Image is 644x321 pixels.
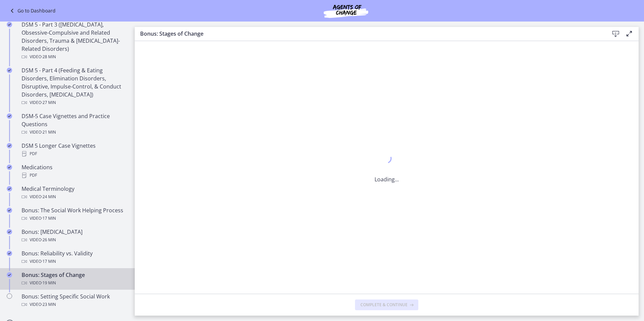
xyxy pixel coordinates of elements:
[41,214,56,222] span: · 17 min
[22,292,127,309] div: Bonus: Setting Specific Social Work
[22,171,127,179] div: PDF
[375,175,399,183] p: Loading...
[41,300,56,309] span: · 23 min
[375,152,399,167] div: 1
[22,21,127,61] div: DSM 5 - Part 3 ([MEDICAL_DATA], Obsessive-Compulsive and Related Disorders, Trauma & [MEDICAL_DAT...
[7,186,12,191] i: Completed
[7,208,12,213] i: Completed
[22,53,127,61] div: Video
[7,68,12,73] i: Completed
[7,113,12,119] i: Completed
[41,193,56,201] span: · 24 min
[22,257,127,265] div: Video
[22,185,127,201] div: Medical Terminology
[22,249,127,265] div: Bonus: Reliability vs. Validity
[22,271,127,287] div: Bonus: Stages of Change
[41,279,56,287] span: · 19 min
[41,128,56,136] span: · 21 min
[22,236,127,244] div: Video
[7,229,12,235] i: Completed
[22,193,127,201] div: Video
[7,272,12,278] i: Completed
[7,143,12,148] i: Completed
[22,99,127,107] div: Video
[22,128,127,136] div: Video
[7,22,12,27] i: Completed
[22,206,127,222] div: Bonus: The Social Work Helping Process
[360,302,408,308] span: Complete & continue
[22,214,127,222] div: Video
[22,163,127,179] div: Medications
[41,53,56,61] span: · 28 min
[41,99,56,107] span: · 27 min
[22,66,127,107] div: DSM 5 - Part 4 (Feeding & Eating Disorders, Elimination Disorders, Disruptive, Impulse-Control, &...
[22,228,127,244] div: Bonus: [MEDICAL_DATA]
[8,7,56,15] a: Go to Dashboard
[355,299,418,310] button: Complete & continue
[41,236,56,244] span: · 26 min
[140,30,598,38] h3: Bonus: Stages of Change
[7,165,12,170] i: Completed
[22,142,127,158] div: DSM 5 Longer Case Vignettes
[305,3,386,19] img: Agents of Change
[41,257,56,265] span: · 17 min
[22,150,127,158] div: PDF
[22,279,127,287] div: Video
[22,300,127,309] div: Video
[22,112,127,136] div: DSM-5 Case Vignettes and Practice Questions
[7,251,12,256] i: Completed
